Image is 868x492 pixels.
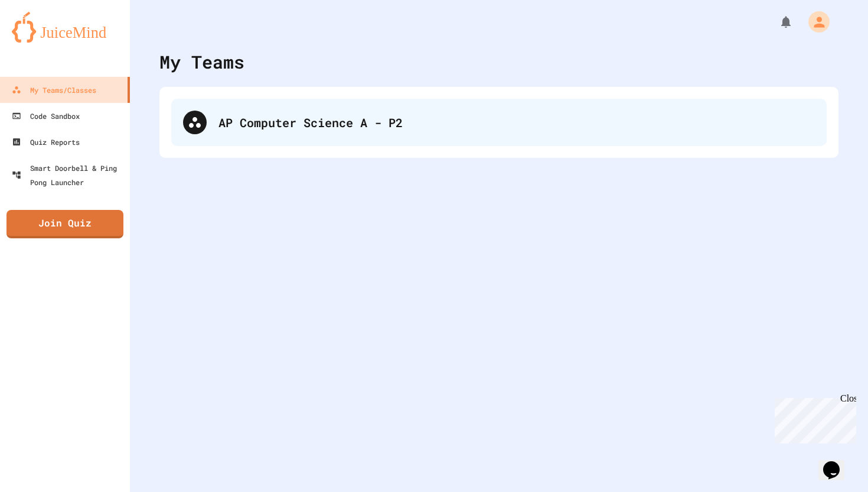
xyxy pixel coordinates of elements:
div: My Account [796,8,833,35]
div: Smart Doorbell & Ping Pong Launcher [12,161,125,189]
a: Join Quiz [6,210,123,238]
div: My Teams [159,48,244,75]
div: My Notifications [757,12,796,32]
div: Code Sandbox [12,109,80,123]
div: AP Computer Science A - P2 [218,114,815,131]
iframe: chat widget [770,393,856,444]
img: logo-orange.svg [12,12,118,43]
div: My Teams/Classes [12,83,96,97]
div: Quiz Reports [12,135,80,149]
iframe: chat widget [818,445,856,480]
div: Chat with us now!Close [5,5,81,75]
div: AP Computer Science A - P2 [171,99,827,146]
